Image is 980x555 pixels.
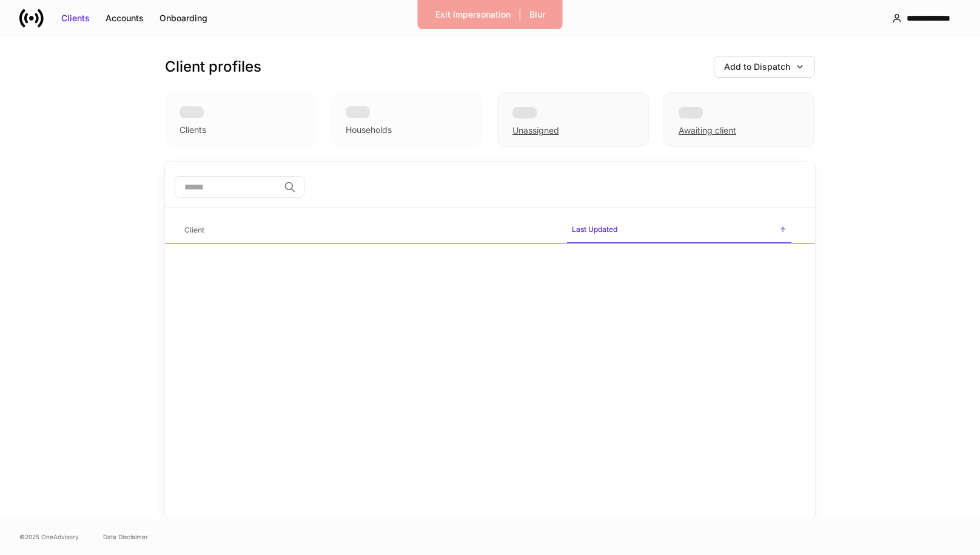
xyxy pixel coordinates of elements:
button: Add to Dispatch [714,56,815,78]
div: Exit Impersonation [435,9,511,21]
div: Unassigned [512,124,559,137]
div: Blur [529,9,545,21]
h6: Client [184,224,204,236]
div: Awaiting client [663,92,815,147]
div: Onboarding [159,12,207,24]
h6: Last Updated [572,223,617,235]
div: Clients [61,12,90,24]
div: Households [346,124,392,136]
button: Blur [522,5,553,24]
button: Clients [53,9,98,28]
div: Unassigned [497,92,649,147]
span: Last Updated [567,217,791,243]
span: © 2025 OneAdvisory [19,532,79,542]
div: Accounts [106,12,144,24]
button: Accounts [98,9,152,28]
a: Data Disclaimer [103,532,148,542]
div: Awaiting client [679,124,736,137]
button: Exit Impersonation [428,5,519,24]
div: Clients [180,124,206,136]
span: Client [180,218,557,243]
h3: Client profiles [165,57,261,77]
div: Add to Dispatch [724,61,790,73]
button: Onboarding [152,9,215,28]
